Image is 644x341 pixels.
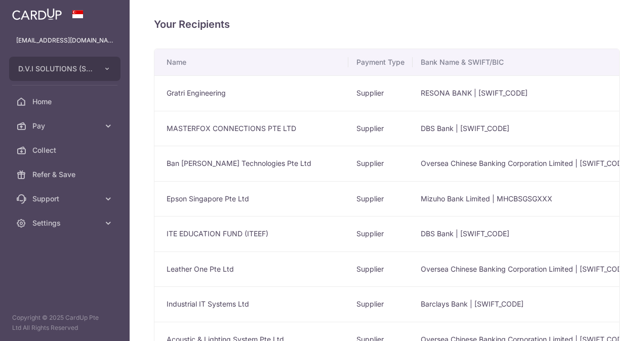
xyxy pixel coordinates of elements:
[18,64,93,74] span: D.V.I SOLUTIONS (S) PTE. LTD.
[579,311,634,336] iframe: Opens a widget where you can find more information
[348,111,413,146] td: Supplier
[154,286,348,322] td: Industrial IT Systems Ltd
[32,218,99,228] span: Settings
[348,286,413,322] td: Supplier
[154,16,620,32] h4: Your Recipients
[348,181,413,217] td: Supplier
[9,57,120,81] button: D.V.I SOLUTIONS (S) PTE. LTD.
[348,49,413,75] th: Payment Type
[32,145,99,155] span: Collect
[154,111,348,146] td: MASTERFOX CONNECTIONS PTE LTD
[32,121,99,131] span: Pay
[348,251,413,287] td: Supplier
[348,216,413,251] td: Supplier
[32,169,99,180] span: Refer & Save
[154,251,348,287] td: Leather One Pte Ltd
[32,194,99,204] span: Support
[154,216,348,251] td: ITE EDUCATION FUND (ITEEF)
[154,75,348,111] td: Gratri Engineering
[32,97,99,107] span: Home
[348,75,413,111] td: Supplier
[154,146,348,181] td: Ban [PERSON_NAME] Technologies Pte Ltd
[12,8,62,20] img: CardUp
[348,146,413,181] td: Supplier
[154,49,348,75] th: Name
[16,35,113,46] p: [EMAIL_ADDRESS][DOMAIN_NAME]
[154,181,348,217] td: Epson Singapore Pte Ltd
